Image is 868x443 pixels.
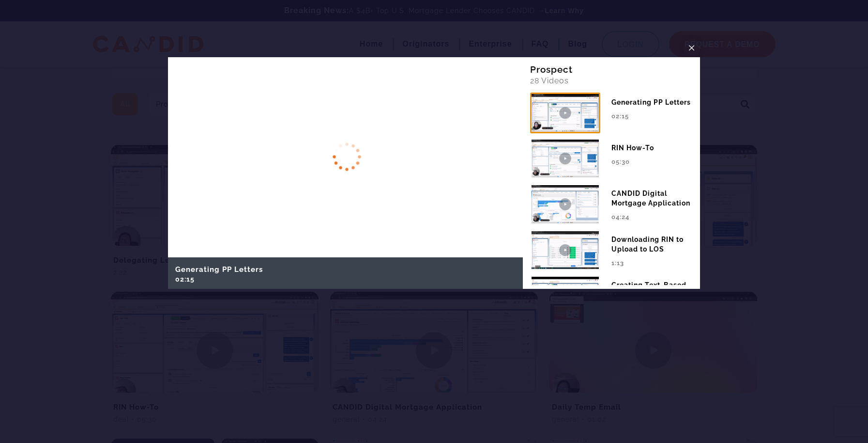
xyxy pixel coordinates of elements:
[611,208,693,225] div: 04:24
[683,39,700,57] button: Close
[611,254,693,271] div: 1:13
[530,77,693,85] div: 28 Videos
[611,153,693,170] div: 05:30
[530,275,600,316] img: Related Video Prospect
[530,138,600,179] img: Related Video Prospect
[611,138,693,153] div: RIN How-To
[688,40,696,55] span: ×
[611,184,693,208] div: CANDID Digital Mortgage Application
[530,230,600,270] img: Related Video Prospect
[530,184,600,224] img: Related Video Prospect
[530,64,693,74] div: Prospect
[173,262,518,274] h5: Generating PP Letters
[611,275,693,300] div: Creating Text-Based Email Templates
[173,274,518,286] div: 02:15
[611,230,693,254] div: Downloading RIN to Upload to LOS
